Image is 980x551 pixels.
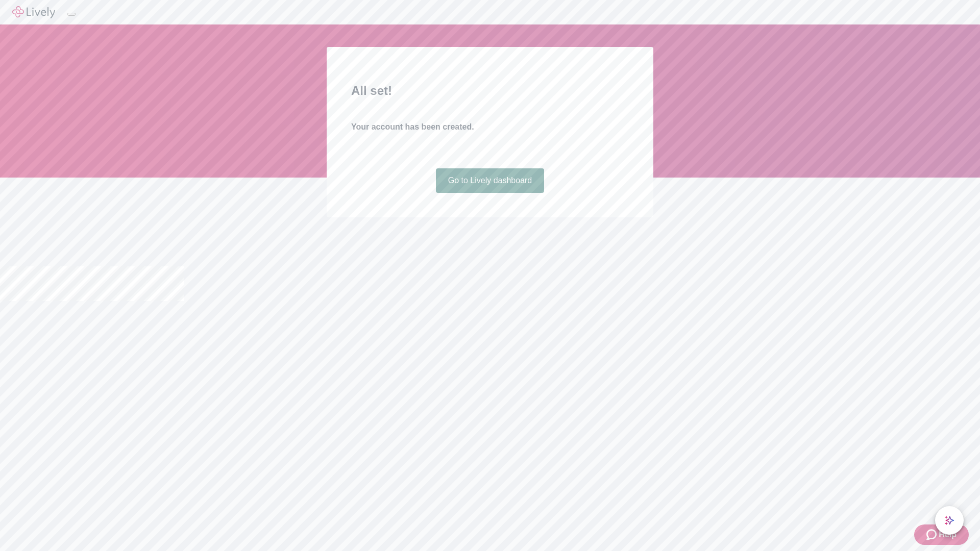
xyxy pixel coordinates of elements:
[436,168,545,193] a: Go to Lively dashboard
[944,515,954,525] svg: Lively AI Assistant
[926,529,939,541] svg: Zendesk support icon
[935,506,964,535] button: chat
[939,529,957,541] span: Help
[351,121,629,133] h4: Your account has been created.
[12,6,55,18] img: Lively
[67,13,76,16] button: Log out
[351,82,629,100] h2: All set!
[914,524,969,545] button: Zendesk support iconHelp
